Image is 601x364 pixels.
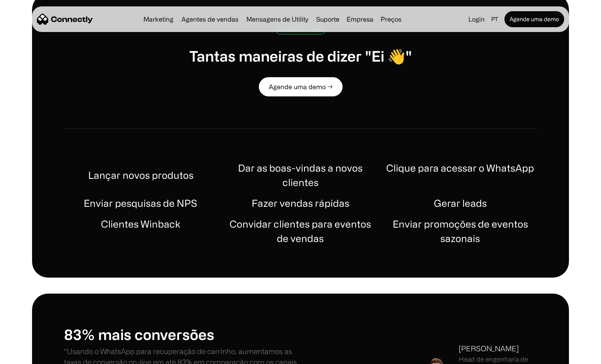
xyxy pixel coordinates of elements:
div: Empresa [347,14,373,25]
h1: Tantas maneiras de dizer "Ei 👋" [189,47,412,64]
aside: Language selected: Português (Brasil) [8,349,48,361]
h1: Enviar promoções de eventos sazonais [383,217,537,246]
h1: Clique para acessar o WhatsApp [386,161,534,175]
div: [PERSON_NAME] [459,343,537,354]
h1: Clientes Winback [101,217,180,231]
h1: 83% mais conversões [64,326,300,343]
h1: Dar as boas-vindas a novos clientes [224,161,377,190]
a: Login [465,14,488,25]
h1: Lançar novos produtos [88,168,194,182]
a: Agende uma demo [504,11,564,27]
h1: Gerar leads [434,196,487,210]
a: Mensagens de Utility [243,16,311,22]
a: Marketing [140,16,177,22]
a: Agentes de vendas [178,16,242,22]
h1: Convidar clientes para eventos de vendas [224,217,377,246]
div: CASOS DE USO [280,27,322,33]
div: Empresa [344,14,376,25]
ul: Language list [16,350,48,361]
h1: Fazer vendas rápidas [252,196,349,210]
a: Preços [377,16,405,22]
div: pt [488,14,503,25]
h1: Enviar pesquisas de NPS [84,196,198,210]
a: Suporte [313,16,343,22]
a: Agende uma demo → [259,77,343,96]
div: pt [491,14,498,25]
a: home [37,13,93,25]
